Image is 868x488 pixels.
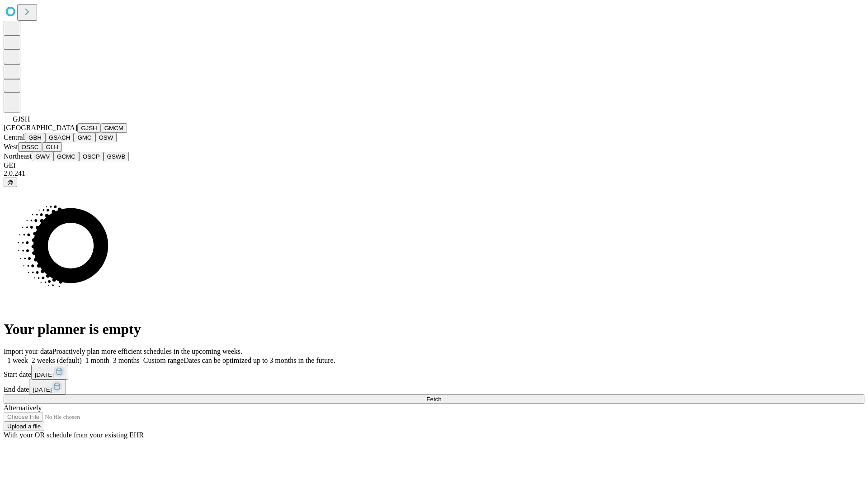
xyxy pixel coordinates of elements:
[4,321,864,338] h1: Your planner is empty
[4,431,144,439] span: With your OR schedule from your existing EHR
[18,142,42,152] button: OSSC
[31,365,68,380] button: [DATE]
[25,133,45,142] button: GBH
[52,347,242,355] span: Proactively plan more efficient schedules in the upcoming weeks.
[7,179,14,186] span: @
[426,396,441,403] span: Fetch
[4,152,32,160] span: Northeast
[4,143,18,150] span: West
[4,394,864,404] button: Fetch
[104,152,129,161] button: GSWB
[4,178,17,187] button: @
[42,142,61,152] button: GLH
[79,152,104,161] button: OSCP
[33,386,52,393] span: [DATE]
[29,380,66,394] button: [DATE]
[4,124,77,131] span: [GEOGRAPHIC_DATA]
[4,169,864,178] div: 2.0.241
[45,133,74,142] button: GSACH
[32,152,53,161] button: GWV
[4,404,42,412] span: Alternatively
[4,365,864,380] div: Start date
[4,347,52,355] span: Import your data
[4,133,25,141] span: Central
[77,123,101,133] button: GJSH
[4,161,864,169] div: GEI
[4,422,44,431] button: Upload a file
[13,115,30,123] span: GJSH
[113,357,140,364] span: 3 months
[7,357,28,364] span: 1 week
[95,133,117,142] button: OSW
[53,152,79,161] button: GCMC
[101,123,127,133] button: GMCM
[184,357,335,364] span: Dates can be optimized up to 3 months in the future.
[85,357,109,364] span: 1 month
[32,357,82,364] span: 2 weeks (default)
[4,380,864,394] div: End date
[35,371,54,378] span: [DATE]
[143,357,184,364] span: Custom range
[74,133,95,142] button: GMC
